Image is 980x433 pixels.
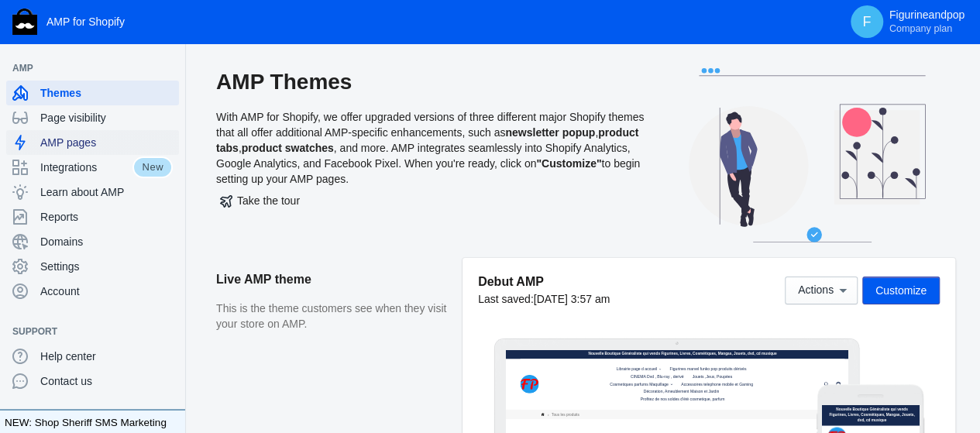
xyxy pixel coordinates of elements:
[366,76,523,90] span: CINEMA Dvd , Blu-ray , derivé
[163,287,277,314] label: [GEOGRAPHIC_DATA] par
[6,105,179,130] a: Page visibility
[6,369,179,393] a: Contact us
[95,180,123,208] a: Home
[352,341,469,355] label: [GEOGRAPHIC_DATA] par
[220,194,300,207] span: Take the tour
[216,258,447,301] h2: Live AMP theme
[216,187,304,215] button: Take the tour
[40,110,173,125] span: Page visibility
[6,254,179,279] a: Settings
[397,116,635,139] a: Décoration, Ameublement Maison et Jardin
[216,68,659,96] h2: AMP Themes
[17,362,78,373] span: 1946 produits
[40,209,173,225] span: Reports
[242,142,334,154] b: product swatches
[298,94,498,116] button: Cosmetiques parfums Maquillage
[785,277,858,304] button: Actions
[265,133,280,162] a: submit search
[6,229,179,254] a: Domains
[876,341,942,353] span: 1946 produits
[482,53,707,67] span: Figurines marvel funko pop produits dérivés
[505,126,595,139] b: newsletter popup
[98,341,156,355] label: Filtrer par
[216,301,447,332] p: This is the theme customers see when they visit your store on AMP.
[536,157,601,170] b: "Customize"
[132,156,173,178] span: New
[6,130,179,155] a: AMP pages
[359,72,531,95] a: CINEMA Dvd , Blu-ray , derivé
[40,234,173,249] span: Domains
[40,184,173,200] span: Learn about AMP
[12,60,157,76] span: AMP
[40,259,173,274] span: Settings
[474,50,715,72] a: Figurines marvel funko pop produits dérivés
[396,142,644,156] span: Profitez de nos soldes d'été cosmetique, parfum
[798,284,834,297] span: Actions
[6,133,288,162] input: Rechercher
[889,22,952,35] span: Company plan
[216,68,659,258] div: With AMP for Shopify, we offer upgraded versions of three different major Shopify themes that all...
[318,50,465,72] button: Librairie page d accueil
[132,180,218,208] span: Tous les produits
[43,77,97,132] img: image
[388,138,652,160] a: Profitez de nos soldes d'été cosmetique, parfum
[157,65,182,71] button: Add a sales channel
[121,180,129,208] span: ›
[40,284,173,299] span: Account
[12,9,37,35] img: Shop Sheriff Logo
[548,76,666,90] span: Jouets ,Jeux, Poupées
[862,277,940,304] button: Customize
[407,251,631,281] span: Tous les produits
[478,291,610,307] div: Last saved:
[541,72,674,95] a: Jouets ,Jeux, Poupées
[17,287,132,301] label: Filtrer par
[859,14,875,29] span: F
[889,9,965,35] p: Figurineandpop
[515,98,727,112] span: Accessoires telephone mobile et Gaming
[12,324,157,339] span: Support
[6,155,179,180] a: IntegrationsNew
[40,349,173,364] span: Help center
[875,284,927,297] span: Customize
[41,168,50,195] span: ›
[507,94,734,116] a: Accessoires telephone mobile et Gaming
[306,98,479,112] span: Cosmetiques parfums Maquillage
[405,120,628,134] span: Décoration, Ameublement Maison et Jardin
[45,223,249,251] span: Tous les produits
[40,85,173,101] span: Themes
[40,135,173,150] span: AMP pages
[40,373,173,389] span: Contact us
[40,160,132,175] span: Integrations
[14,167,43,196] a: Home
[478,273,610,290] h5: Debut AMP
[6,81,179,105] a: Themes
[6,279,179,304] a: Account
[46,15,125,28] span: AMP for Shopify
[6,180,179,204] a: Learn about AMP
[6,204,179,229] a: Reports
[157,328,182,335] button: Add a sales channel
[252,79,284,110] button: Menu
[325,53,445,67] span: Librairie page d accueil
[17,67,71,122] img: image
[534,293,610,305] span: [DATE] 3:57 am
[52,168,138,195] span: Tous les produits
